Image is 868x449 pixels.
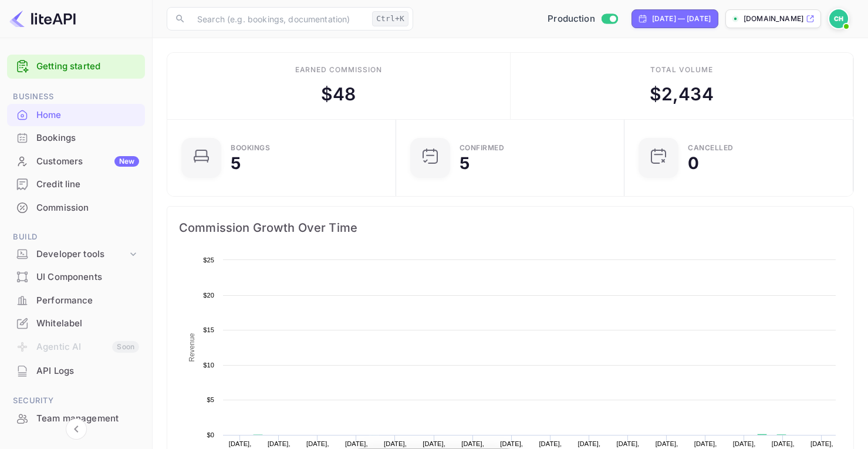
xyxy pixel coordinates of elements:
div: Bookings [231,144,270,151]
div: Team management [36,412,139,426]
div: Performance [36,294,139,308]
div: Credit line [36,178,139,191]
div: 5 [460,155,470,171]
div: Home [36,109,139,122]
a: UI Components [7,266,145,288]
div: Whitelabel [7,312,145,335]
text: $15 [203,326,214,333]
div: 0 [688,155,699,171]
div: Total volume [650,65,713,75]
button: Collapse navigation [66,418,87,440]
div: UI Components [7,266,145,289]
div: Click to change the date range period [631,9,718,28]
div: Commission [7,197,145,220]
a: Commission [7,197,145,218]
a: Team management [7,407,145,429]
div: Developer tools [7,244,145,265]
div: Ctrl+K [372,11,408,26]
div: Customers [36,155,139,168]
div: Whitelabel [36,317,139,330]
span: Business [7,90,145,103]
div: Switch to Sandbox mode [543,12,622,26]
div: Performance [7,289,145,312]
a: Performance [7,289,145,311]
div: Confirmed [460,144,505,151]
a: API Logs [7,360,145,382]
div: Credit line [7,173,145,196]
input: Search (e.g. bookings, documentation) [190,7,367,31]
a: Getting started [36,60,139,73]
div: CustomersNew [7,150,145,173]
div: $ 48 [321,81,356,107]
a: Credit line [7,173,145,195]
span: Production [548,12,595,26]
div: Home [7,104,145,127]
div: New [114,156,139,167]
div: Getting started [7,55,145,79]
div: Earned commission [295,65,382,75]
div: UI Components [36,271,139,284]
div: $ 2,434 [650,81,714,107]
img: LiteAPI logo [9,9,76,28]
text: $10 [203,362,214,369]
div: CANCELLED [688,144,734,151]
div: 5 [231,155,241,171]
a: Home [7,104,145,126]
div: API Logs [36,364,139,378]
div: Developer tools [36,248,127,261]
text: $0 [207,431,214,438]
div: Bookings [36,131,139,145]
div: Bookings [7,127,145,150]
p: [DOMAIN_NAME] [744,13,803,24]
text: $5 [207,396,214,403]
text: $20 [203,292,214,299]
img: Cas Hulsbosch [829,9,848,28]
span: Commission Growth Over Time [179,218,842,237]
div: Commission [36,201,139,215]
span: Security [7,394,145,407]
a: CustomersNew [7,150,145,172]
text: Revenue [188,333,196,362]
a: Bookings [7,127,145,148]
span: Build [7,231,145,244]
a: Whitelabel [7,312,145,334]
div: Team management [7,407,145,430]
div: API Logs [7,360,145,383]
div: [DATE] — [DATE] [652,13,711,24]
text: $25 [203,256,214,264]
